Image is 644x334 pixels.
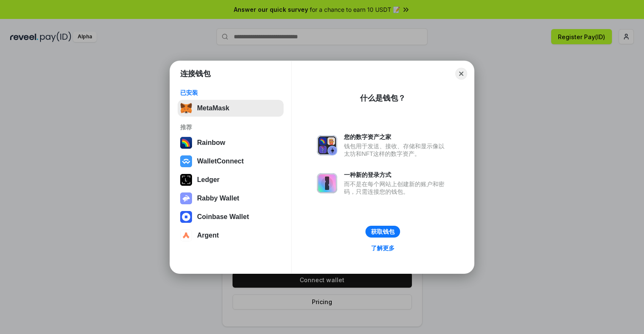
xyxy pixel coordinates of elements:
a: 了解更多 [366,243,400,254]
img: svg+xml,%3Csvg%20xmlns%3D%22http%3A%2F%2Fwww.w3.org%2F2000%2Fsvg%22%20fill%3D%22none%22%20viewBox... [317,135,337,155]
img: svg+xml,%3Csvg%20xmlns%3D%22http%3A%2F%2Fwww.w3.org%2F2000%2Fsvg%22%20fill%3D%22none%22%20viewBox... [180,192,192,204]
h1: 连接钱包 [180,69,211,79]
img: svg+xml,%3Csvg%20fill%3D%22none%22%20height%3D%2233%22%20viewBox%3D%220%200%2035%2033%22%20width%... [180,102,192,114]
button: Ledger [178,171,284,188]
div: 什么是钱包？ [360,93,406,103]
div: 钱包用于发送、接收、存储和显示像以太坊和NFT这样的数字资产。 [344,142,449,158]
button: Argent [178,227,284,244]
div: 您的数字资产之家 [344,133,449,141]
img: svg+xml,%3Csvg%20xmlns%3D%22http%3A%2F%2Fwww.w3.org%2F2000%2Fsvg%22%20width%3D%2228%22%20height%3... [180,174,192,186]
button: Rainbow [178,134,284,151]
div: MetaMask [197,104,229,112]
img: svg+xml,%3Csvg%20width%3D%2228%22%20height%3D%2228%22%20viewBox%3D%220%200%2028%2028%22%20fill%3D... [180,155,192,167]
div: Rabby Wallet [197,195,239,202]
div: 一种新的登录方式 [344,171,449,179]
button: Close [455,68,467,80]
div: 获取钱包 [371,228,395,235]
button: MetaMask [178,100,284,117]
img: svg+xml,%3Csvg%20width%3D%2228%22%20height%3D%2228%22%20viewBox%3D%220%200%2028%2028%22%20fill%3D... [180,211,192,223]
div: 了解更多 [371,244,395,252]
div: WalletConnect [197,158,244,165]
img: svg+xml,%3Csvg%20width%3D%2228%22%20height%3D%2228%22%20viewBox%3D%220%200%2028%2028%22%20fill%3D... [180,230,192,241]
div: Coinbase Wallet [197,213,249,221]
div: 而不是在每个网站上创建新的账户和密码，只需连接您的钱包。 [344,180,449,195]
div: Argent [197,232,219,239]
button: 获取钱包 [365,226,400,238]
img: svg+xml,%3Csvg%20xmlns%3D%22http%3A%2F%2Fwww.w3.org%2F2000%2Fsvg%22%20fill%3D%22none%22%20viewBox... [317,173,337,193]
img: svg+xml,%3Csvg%20width%3D%22120%22%20height%3D%22120%22%20viewBox%3D%220%200%20120%20120%22%20fil... [180,137,192,149]
button: Rabby Wallet [178,190,284,207]
div: Rainbow [197,139,225,147]
button: WalletConnect [178,153,284,170]
div: Ledger [197,176,219,184]
div: 已安装 [180,89,281,96]
button: Coinbase Wallet [178,208,284,225]
div: 推荐 [180,123,281,131]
